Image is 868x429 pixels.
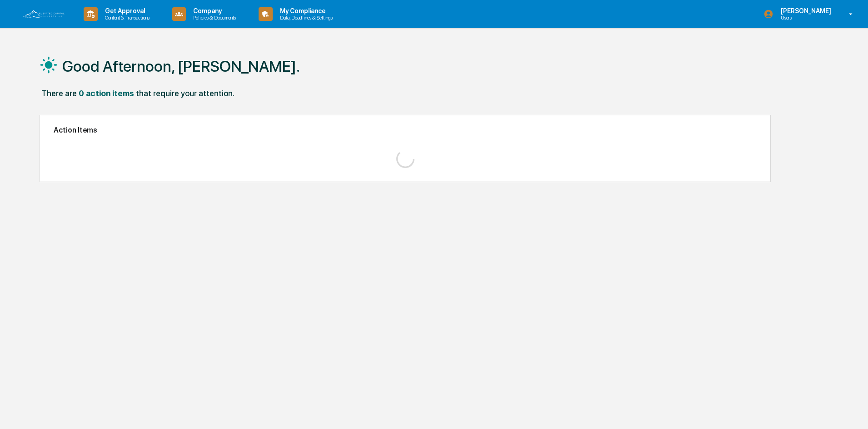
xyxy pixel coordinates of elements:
[273,15,337,21] p: Data, Deadlines & Settings
[62,57,300,75] h1: Good Afternoon, [PERSON_NAME].
[186,7,240,15] p: Company
[41,89,77,98] div: There are
[98,7,154,15] p: Get Approval
[98,15,154,21] p: Content & Transactions
[54,126,757,134] h2: Action Items
[136,89,234,98] div: that require your attention.
[273,7,337,15] p: My Compliance
[79,89,134,98] div: 0 action items
[773,7,836,15] p: [PERSON_NAME]
[186,15,240,21] p: Policies & Documents
[22,9,65,19] img: logo
[773,15,836,21] p: Users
